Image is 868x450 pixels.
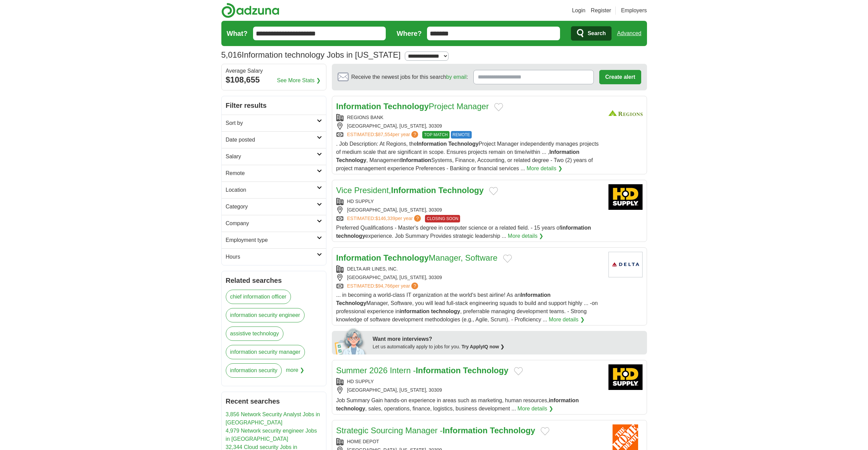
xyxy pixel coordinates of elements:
img: Regions Bank logo [608,100,643,126]
a: Category [222,198,326,215]
a: HD SUPPLY [347,379,374,384]
button: Add to favorite jobs [541,427,549,435]
strong: Information [549,149,579,155]
a: information security [226,363,282,378]
strong: Information [401,157,431,163]
strong: Technology [383,253,429,262]
h2: Hours [226,253,317,261]
a: Information TechnologyManager, Software [336,253,498,262]
span: more ❯ [286,363,304,382]
h2: Remote [226,169,317,177]
a: HD SUPPLY [347,199,374,204]
div: Want more interviews? [373,335,643,343]
a: Hours [222,248,326,265]
h2: Employment type [226,236,317,244]
h2: Location [226,186,317,194]
strong: Information [443,426,488,435]
a: Login [572,6,585,15]
span: 5,016 [221,49,242,61]
span: ? [411,131,418,138]
a: Advanced [617,27,641,40]
a: Salary [222,148,326,165]
strong: Information [336,102,381,111]
strong: information [561,225,591,231]
strong: Information [336,253,381,262]
div: [GEOGRAPHIC_DATA], [US_STATE], 30309 [336,122,603,130]
a: ESTIMATED:$146,339per year? [347,215,423,222]
a: More details ❯ [527,164,562,173]
a: Company [222,215,326,232]
a: See More Stats ❯ [277,76,321,85]
a: 4,979 Network security engineer Jobs in [GEOGRAPHIC_DATA] [226,428,317,442]
span: TOP MATCH [422,131,449,139]
a: by email [446,74,467,80]
a: Information TechnologyProject Manager [336,102,489,111]
h2: Category [226,203,317,211]
span: REMOTE [451,131,472,139]
span: $87,554 [375,132,393,137]
strong: Technology [383,102,429,111]
strong: technology [336,233,365,239]
a: DELTA AIR LINES, INC. [347,266,398,272]
a: More details ❯ [517,405,553,413]
a: ESTIMATED:$94,766per year? [347,282,420,290]
strong: technology [431,308,460,314]
span: $94,766 [375,283,393,289]
a: ESTIMATED:$87,554per year? [347,131,420,139]
span: Job Summary Gain hands-on experience in areas such as marketing, human resources, , sales, operat... [336,397,579,411]
strong: Technology [438,186,484,195]
button: Add to favorite jobs [494,103,503,111]
a: information security manager [226,345,305,359]
button: Search [571,26,612,41]
button: Add to favorite jobs [514,367,523,375]
h2: Sort by [226,119,317,127]
img: HD Supply logo [608,364,643,390]
a: Summer 2026 Intern -Information Technology [336,366,509,375]
div: Let us automatically apply to jobs for you. [373,343,643,350]
img: Delta Air Lines logo [608,252,643,277]
span: ? [414,215,421,222]
img: HD Supply logo [608,184,643,210]
a: More details ❯ [508,232,544,240]
img: Adzuna logo [221,3,279,18]
h2: Recent searches [226,396,322,406]
a: Register [591,6,611,15]
a: Sort by [222,115,326,131]
strong: information [549,397,579,403]
a: Strategic Sourcing Manager -Information Technology [336,426,535,435]
div: [GEOGRAPHIC_DATA], [US_STATE], 30309 [336,206,603,214]
button: Add to favorite jobs [503,255,512,263]
strong: Technology [448,141,479,147]
h1: Information technology Jobs in [US_STATE] [221,50,401,59]
span: CLOSING SOON [425,215,460,222]
h2: Date posted [226,136,317,144]
img: Home Depot logo [608,424,643,450]
strong: Technology [336,300,367,306]
a: Location [222,182,326,198]
div: [GEOGRAPHIC_DATA], [US_STATE], 30309 [336,387,603,394]
strong: Technology [490,426,535,435]
a: Employment type [222,232,326,248]
a: More details ❯ [549,316,585,324]
span: ? [411,282,418,289]
a: HOME DEPOT [347,439,379,444]
span: $146,339 [375,216,395,221]
h2: Filter results [222,96,326,115]
strong: Information [391,186,436,195]
strong: Information [417,141,447,147]
button: Create alert [599,70,641,84]
a: Vice President,Information Technology [336,186,484,195]
strong: information [399,308,429,314]
strong: Technology [336,157,367,163]
label: What? [227,28,248,39]
span: Search [588,27,606,40]
strong: Technology [463,366,509,375]
span: . Job Description: At Regions, the Project Manager independently manages projects of medium scale... [336,141,599,171]
strong: technology [336,406,365,411]
div: Average Salary [226,68,322,74]
h2: Company [226,219,317,228]
a: Date posted [222,131,326,148]
span: Receive the newest jobs for this search : [351,73,468,81]
strong: Information [520,292,550,298]
a: Remote [222,165,326,182]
